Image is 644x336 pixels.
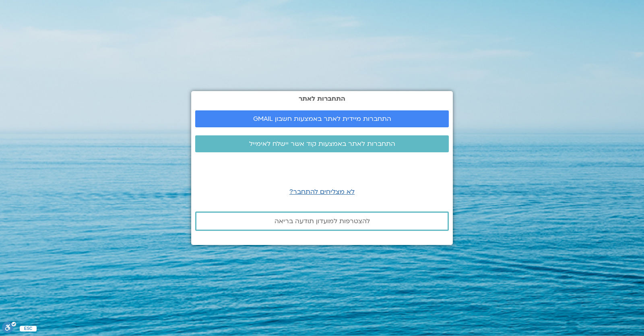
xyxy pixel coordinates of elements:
span: התחברות לאתר באמצעות קוד אשר יישלח לאימייל [249,140,395,147]
a: התחברות מיידית לאתר באמצעות חשבון GMAIL [195,110,449,127]
a: להצטרפות למועדון תודעה בריאה [195,212,449,231]
span: התחברות מיידית לאתר באמצעות חשבון GMAIL [253,115,391,122]
h2: התחברות לאתר [195,95,449,102]
a: לא מצליחים להתחבר? [289,187,355,196]
a: התחברות לאתר באמצעות קוד אשר יישלח לאימייל [195,135,449,152]
span: להצטרפות למועדון תודעה בריאה [275,218,370,225]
